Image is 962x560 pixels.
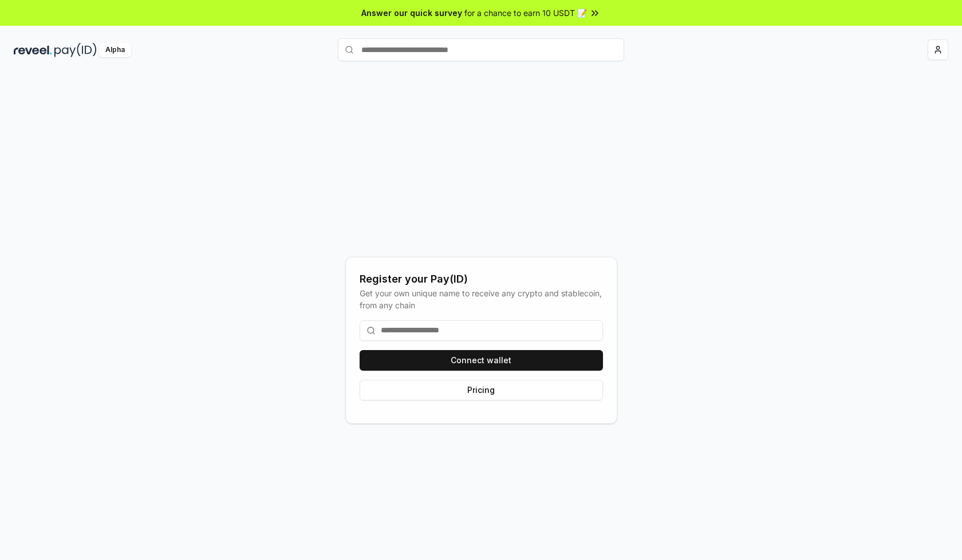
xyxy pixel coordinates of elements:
[360,380,603,400] button: Pricing
[360,271,603,287] div: Register your Pay(ID)
[99,43,131,57] div: Alpha
[361,7,462,19] span: Answer our quick survey
[54,43,97,57] img: pay_id
[360,287,603,311] div: Get your own unique name to receive any crypto and stablecoin, from any chain
[464,7,587,19] span: for a chance to earn 10 USDT 📝
[360,350,603,371] button: Connect wallet
[14,43,52,57] img: reveel_dark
